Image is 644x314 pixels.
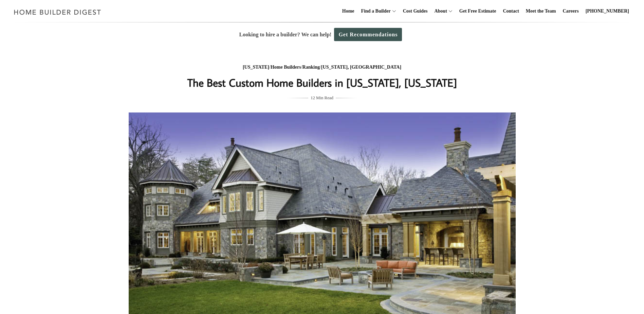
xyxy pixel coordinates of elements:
a: About [431,0,447,22]
a: Careers [560,0,582,22]
a: Ranking [302,65,320,70]
span: 12 Min Read [311,94,333,102]
a: Home [339,0,357,22]
a: Get Free Estimate [457,0,499,22]
a: Home Builders [271,65,301,70]
a: Get Recommendations [334,28,402,41]
div: / / / [187,63,458,72]
a: Meet the Team [523,0,559,22]
a: Cost Guides [400,0,430,22]
a: Contact [500,0,521,22]
a: [US_STATE], [GEOGRAPHIC_DATA] [321,65,401,70]
h1: The Best Custom Home Builders in [US_STATE], [US_STATE] [187,74,458,91]
a: Find a Builder [358,0,391,22]
a: [US_STATE] [243,65,269,70]
a: [PHONE_NUMBER] [583,0,632,22]
img: Home Builder Digest [11,5,104,19]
